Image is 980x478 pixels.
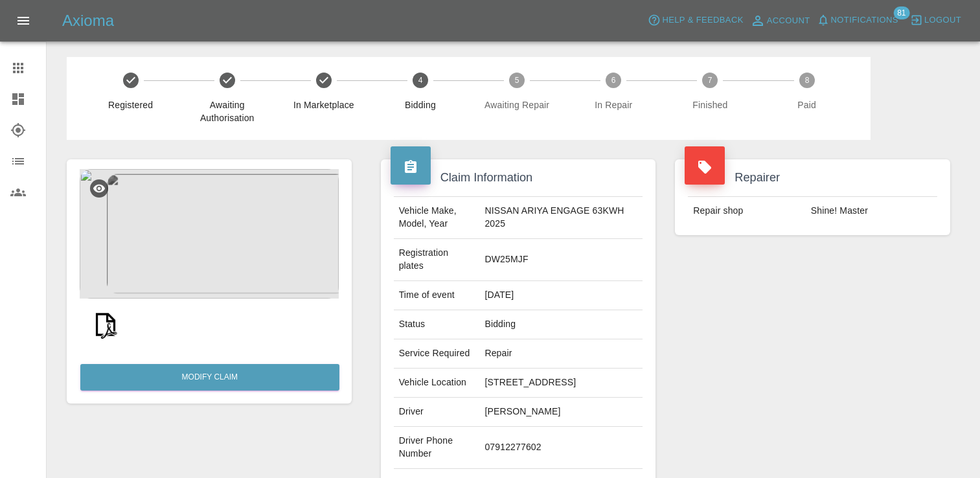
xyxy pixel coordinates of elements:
[394,239,480,281] td: Registration plates
[418,76,423,85] text: 4
[394,398,480,427] td: Driver
[667,98,753,111] span: Finished
[479,339,643,369] td: Repair
[280,98,367,111] span: In Marketplace
[479,398,643,427] td: [PERSON_NAME]
[708,76,712,85] text: 7
[764,98,850,111] span: Paid
[394,427,480,469] td: Driver Phone Number
[479,310,643,339] td: Bidding
[767,14,810,28] span: Account
[184,98,270,124] span: Awaiting Authorisation
[804,76,809,85] text: 8
[924,13,961,28] span: Logout
[688,197,805,225] td: Repair shop
[814,10,902,30] button: Notifications
[80,169,339,299] img: 5ad7cf47-0727-4396-8322-9a97188f312c
[394,197,480,239] td: Vehicle Make, Model, Year
[571,98,657,111] span: In Repair
[394,339,480,369] td: Service Required
[8,5,39,36] button: Open drawer
[479,427,643,469] td: 07912277602
[644,10,746,30] button: Help & Feedback
[62,10,114,31] h5: Axioma
[806,197,937,225] td: Shine! Master
[662,13,743,28] span: Help & Feedback
[377,98,463,111] span: Bidding
[515,76,519,85] text: 5
[893,6,909,19] span: 81
[479,281,643,310] td: [DATE]
[80,364,339,391] a: Modify Claim
[831,13,898,28] span: Notifications
[394,369,480,398] td: Vehicle Location
[394,281,480,310] td: Time of event
[479,369,643,398] td: [STREET_ADDRESS]
[87,98,174,111] span: Registered
[479,197,643,239] td: NISSAN ARIYA ENGAGE 63KWH 2025
[479,239,643,281] td: DW25MJF
[747,10,814,31] a: Account
[907,10,964,30] button: Logout
[391,169,646,187] h4: Claim Information
[85,304,126,345] img: 68ca7f0ce132b4029a167bbe
[394,310,480,339] td: Status
[685,169,940,187] h4: Repairer
[474,98,560,111] span: Awaiting Repair
[611,76,616,85] text: 6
